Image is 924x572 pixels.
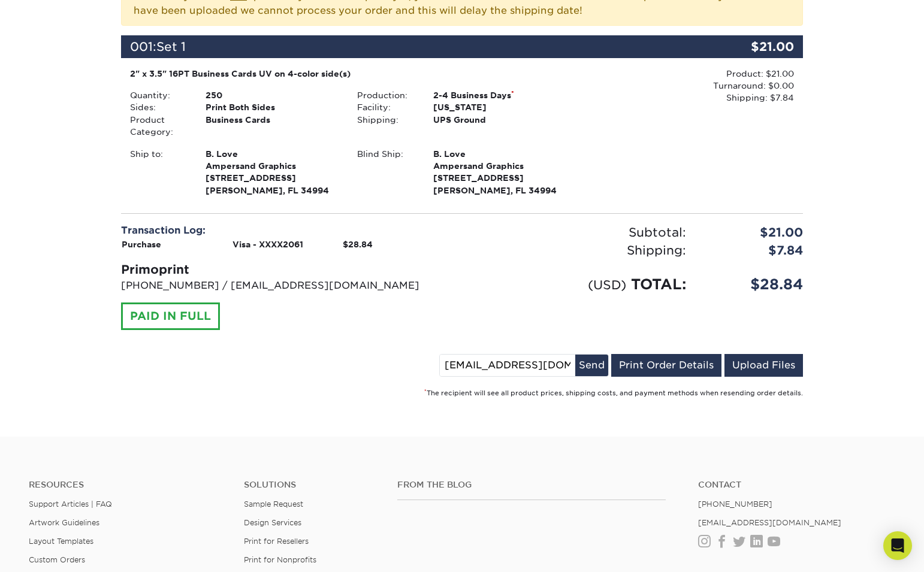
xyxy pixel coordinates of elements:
[689,35,803,58] div: $21.00
[588,277,626,292] small: (USD)
[29,518,99,527] a: Artwork Guidelines
[695,241,812,259] div: $7.84
[424,89,576,101] div: 2-4 Business Days
[348,101,424,113] div: Facility:
[576,68,794,104] div: Product: $21.00 Turnaround: $0.00 Shipping: $7.84
[883,531,912,560] div: Open Intercom Messenger
[130,68,567,80] div: 2" x 3.5" 16PT Business Cards UV on 4-color side(s)
[197,101,348,113] div: Print Both Sides
[424,101,576,113] div: [US_STATE]
[121,279,453,293] p: [PHONE_NUMBER] / [EMAIL_ADDRESS][DOMAIN_NAME]
[433,160,567,172] span: Ampersand Graphics
[121,148,197,197] div: Ship to:
[724,354,803,377] a: Upload Files
[156,40,186,54] span: Set 1
[121,35,689,58] div: 001:
[611,354,721,377] a: Print Order Details
[121,101,197,113] div: Sides:
[244,480,379,490] h4: Solutions
[433,172,567,184] span: [STREET_ADDRESS]
[424,114,576,126] div: UPS Ground
[244,555,316,564] a: Print for Nonprofits
[343,240,373,249] strong: $28.84
[695,274,812,295] div: $28.84
[462,223,695,241] div: Subtotal:
[244,537,309,546] a: Print for Resellers
[631,276,686,293] span: TOTAL:
[121,89,197,101] div: Quantity:
[121,261,453,279] div: Primoprint
[244,500,303,509] a: Sample Request
[197,114,348,138] div: Business Cards
[206,172,339,184] span: [STREET_ADDRESS]
[29,537,93,546] a: Layout Templates
[244,518,301,527] a: Design Services
[698,500,772,509] a: [PHONE_NUMBER]
[232,240,303,249] strong: Visa - XXXX2061
[348,89,424,101] div: Production:
[206,148,339,195] strong: [PERSON_NAME], FL 34994
[462,241,695,259] div: Shipping:
[206,148,339,160] span: B. Love
[121,114,197,138] div: Product Category:
[29,555,85,564] a: Custom Orders
[29,480,226,490] h4: Resources
[206,160,339,172] span: Ampersand Graphics
[348,148,424,197] div: Blind Ship:
[698,518,841,527] a: [EMAIL_ADDRESS][DOMAIN_NAME]
[575,355,608,376] button: Send
[695,223,812,241] div: $21.00
[348,114,424,126] div: Shipping:
[121,302,220,330] div: PAID IN FULL
[122,240,161,249] strong: Purchase
[197,89,348,101] div: 250
[424,389,803,397] small: The recipient will see all product prices, shipping costs, and payment methods when resending ord...
[397,480,666,490] h4: From the Blog
[29,500,112,509] a: Support Articles | FAQ
[698,480,895,490] a: Contact
[121,223,453,238] div: Transaction Log:
[433,148,567,195] strong: [PERSON_NAME], FL 34994
[433,148,567,160] span: B. Love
